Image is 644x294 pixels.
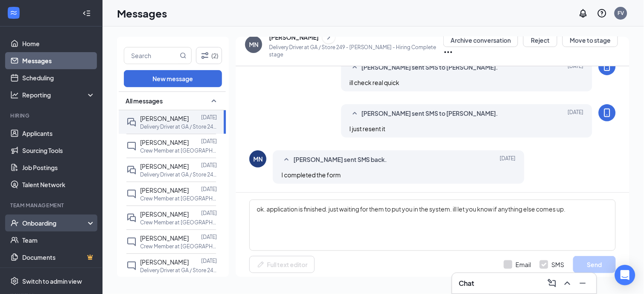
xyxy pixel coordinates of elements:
div: Open Intercom Messenger [615,265,635,285]
svg: Minimize [578,278,588,288]
a: Talent Network [22,176,95,193]
button: Full text editorPen [249,256,315,273]
div: Onboarding [22,219,88,227]
button: New message [124,70,222,87]
span: I just resent it [350,125,386,132]
a: SurveysCrown [22,266,95,283]
button: Move to stage [562,33,618,47]
div: MN [253,155,263,163]
span: ill check real quick [350,79,400,86]
span: [DATE] [568,62,584,73]
a: Team [22,232,95,249]
a: Scheduling [22,69,95,86]
svg: MagnifyingGlass [180,52,187,59]
svg: ChatInactive [126,189,137,199]
span: [DATE] [568,109,584,119]
span: [PERSON_NAME] [140,162,189,170]
button: ComposeMessage [545,276,559,290]
div: Hiring [10,112,94,119]
svg: UserCheck [10,219,19,227]
svg: SmallChevronUp [350,62,360,73]
svg: DoubleChat [126,117,137,127]
p: [DATE] [201,185,217,193]
div: Team Management [10,202,94,209]
svg: Pen [257,260,265,269]
span: [PERSON_NAME] [140,138,189,146]
button: Reject [523,33,557,47]
svg: Settings [10,277,19,285]
svg: DoubleChat [126,213,137,223]
p: [DATE] [201,257,217,265]
p: Crew Member at [GEOGRAPHIC_DATA] / Store 249 - [GEOGRAPHIC_DATA] [140,195,217,202]
button: ChevronRight [322,31,335,44]
svg: ChevronRight [325,32,333,42]
a: Sourcing Tools [22,142,95,159]
svg: ChatInactive [126,237,137,247]
svg: MobileSms [602,62,612,72]
div: FV [618,9,624,17]
svg: WorkstreamLogo [9,9,18,17]
span: [PERSON_NAME] [140,186,189,194]
svg: SmallChevronUp [350,109,360,119]
button: Minimize [576,276,590,290]
p: [DATE] [201,114,217,121]
button: Archive conversation [443,33,518,47]
span: [PERSON_NAME] [140,234,189,242]
svg: ChatInactive [126,141,137,151]
span: All messages [126,97,163,105]
svg: Collapse [82,9,91,18]
p: [DATE] [201,162,217,169]
a: Job Postings [22,159,95,176]
a: DocumentsCrown [22,249,95,266]
span: [PERSON_NAME] sent SMS to [PERSON_NAME]. [362,109,498,119]
div: MN [249,40,258,49]
input: Search [124,47,178,64]
svg: QuestionInfo [597,8,607,18]
svg: ChatInactive [126,261,137,271]
span: [DATE] [500,155,516,165]
p: Delivery Driver at GA / Store 249 - [PERSON_NAME] [140,171,217,178]
a: Home [22,35,95,52]
div: Switch to admin view [22,277,82,285]
button: ChevronUp [561,276,574,290]
p: Delivery Driver at GA / Store 249 - [PERSON_NAME] [140,123,217,130]
p: Crew Member at [GEOGRAPHIC_DATA] / Store 249 - [GEOGRAPHIC_DATA] [140,243,217,250]
svg: Filter [200,50,210,61]
p: Delivery Driver at GA / Store 249 - [PERSON_NAME] - Hiring Complete stage [269,44,443,58]
p: Crew Member at [GEOGRAPHIC_DATA] / Store 249 - [GEOGRAPHIC_DATA] [140,219,217,226]
p: Delivery Driver at GA / Store 249 - [PERSON_NAME] [140,267,217,274]
button: Filter (2) [196,47,222,64]
p: [DATE] [201,209,217,217]
p: Crew Member at [GEOGRAPHIC_DATA] / Store 249 - [GEOGRAPHIC_DATA] [140,147,217,154]
span: [PERSON_NAME] sent SMS to [PERSON_NAME]. [362,62,498,73]
a: Messages [22,52,95,69]
p: [DATE] [201,233,217,241]
span: I completed the form [281,171,341,179]
svg: DoubleChat [126,165,137,175]
svg: ComposeMessage [547,278,557,288]
h3: Chat [459,279,474,288]
svg: ChevronUp [562,278,573,288]
div: [PERSON_NAME] [269,33,319,41]
svg: Ellipses [443,47,454,57]
a: Applicants [22,125,95,142]
span: [PERSON_NAME] [140,210,189,218]
span: [PERSON_NAME] [140,258,189,266]
svg: SmallChevronUp [209,96,219,106]
svg: Notifications [578,8,588,18]
span: [PERSON_NAME] sent SMS back. [293,155,387,165]
button: Send [573,256,616,273]
svg: Analysis [10,91,19,99]
h1: Messages [117,6,167,21]
svg: MobileSms [602,108,612,118]
span: [PERSON_NAME] [140,115,189,122]
textarea: ok. application is finished. just waiting for them to put you in the system. ill let you know if ... [249,200,616,251]
div: Reporting [22,91,96,99]
p: [DATE] [201,138,217,145]
svg: SmallChevronUp [281,155,292,165]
